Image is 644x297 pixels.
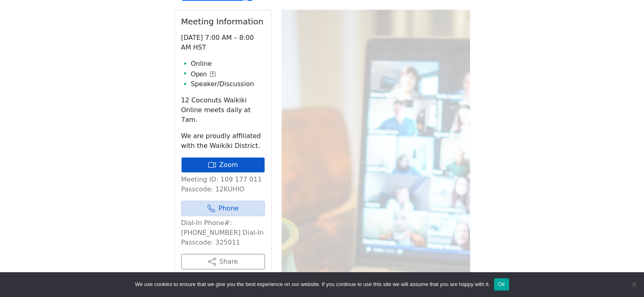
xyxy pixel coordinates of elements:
button: Ok [494,278,509,290]
h2: Meeting Information [181,17,265,26]
a: Phone [181,201,265,216]
li: Online [191,59,265,69]
span: We use cookies to ensure that we give you the best experience on our website. If you continue to ... [135,280,490,288]
p: 12 Coconuts Waikiki Online meets daily at 7am. [181,95,265,125]
button: Open [191,69,215,79]
button: Share [181,254,265,269]
p: Meeting ID: 109 177 011 Passcode: 12KUHIO [181,175,265,194]
p: Dial-In Phone#: [PHONE_NUMBER] Dial-In Passcode: 325011 [181,218,265,247]
span: No [630,280,638,288]
p: We are proudly affiliated with the Waikiki District. [181,131,265,151]
a: Zoom [181,157,265,173]
span: Open [191,69,207,79]
li: Speaker/Discussion [191,79,265,89]
p: [DATE] 7:00 AM – 8:00 AM HST [181,33,265,52]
